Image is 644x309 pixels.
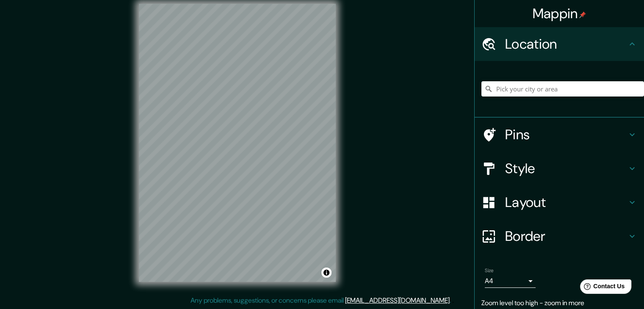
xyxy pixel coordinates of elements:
div: A4 [485,274,536,288]
h4: Border [505,228,627,245]
label: Size [485,267,494,274]
div: Location [475,27,644,61]
p: Any problems, suggestions, or concerns please email . [191,295,451,306]
div: Layout [475,185,644,219]
h4: Style [505,160,627,177]
h4: Layout [505,194,627,211]
h4: Pins [505,126,627,143]
p: Zoom level too high - zoom in more [481,298,637,308]
img: pin-icon.png [579,11,586,18]
canvas: Map [139,4,336,282]
a: [EMAIL_ADDRESS][DOMAIN_NAME] [345,296,450,305]
div: Style [475,152,644,185]
iframe: Help widget launcher [569,276,635,300]
button: Toggle attribution [321,268,332,278]
h4: Mappin [533,5,586,22]
h4: Location [505,36,627,52]
div: . [452,295,454,306]
div: Border [475,219,644,253]
div: Pins [475,118,644,152]
input: Pick your city or area [481,81,644,97]
div: . [451,295,452,306]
